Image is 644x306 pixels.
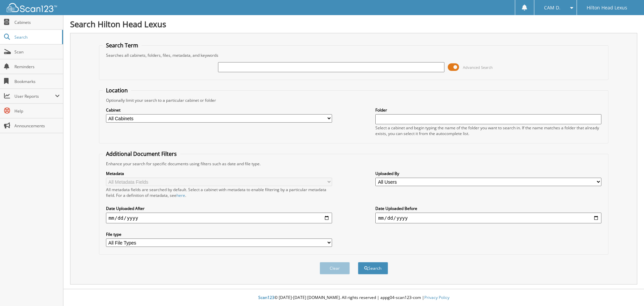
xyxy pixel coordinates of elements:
div: All metadata fields are searched by default. Select a cabinet with metadata to enable filtering b... [106,187,332,198]
div: Enhance your search for specific documents using filters such as date and file type. [103,161,605,167]
label: Date Uploaded After [106,206,332,211]
button: Search [358,262,388,274]
legend: Location [103,87,131,94]
span: Reminders [14,64,60,70]
div: Optionally limit your search to a particular cabinet or folder [103,97,605,103]
label: Metadata [106,171,332,176]
span: Advanced Search [463,65,493,70]
legend: Additional Document Filters [103,150,180,158]
span: CAM D. [544,6,560,10]
span: User Reports [14,93,55,99]
label: Uploaded By [375,171,601,176]
div: © [DATE]-[DATE] [DOMAIN_NAME]. All rights reserved | appg04-scan123-com | [63,290,644,306]
input: end [375,213,601,223]
img: scan123-logo-white.svg [7,3,57,12]
span: Cabinets [14,19,60,25]
div: Select a cabinet and begin typing the name of the folder you want to search in. If the name match... [375,125,601,136]
span: Scan [14,49,60,55]
input: start [106,213,332,223]
span: Bookmarks [14,79,60,84]
label: Cabinet [106,107,332,113]
a: Privacy Policy [424,295,449,300]
a: here [176,192,185,198]
span: Help [14,108,60,114]
div: Searches all cabinets, folders, files, metadata, and keywords [103,52,605,58]
legend: Search Term [103,42,142,49]
label: File type [106,231,332,237]
label: Date Uploaded Before [375,206,601,211]
span: Search [14,34,59,40]
label: Folder [375,107,601,113]
span: Hilton Head Lexus [587,6,627,10]
span: Scan123 [258,295,274,300]
span: Announcements [14,123,60,129]
button: Clear [320,262,350,274]
h1: Search Hilton Head Lexus [70,18,637,30]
